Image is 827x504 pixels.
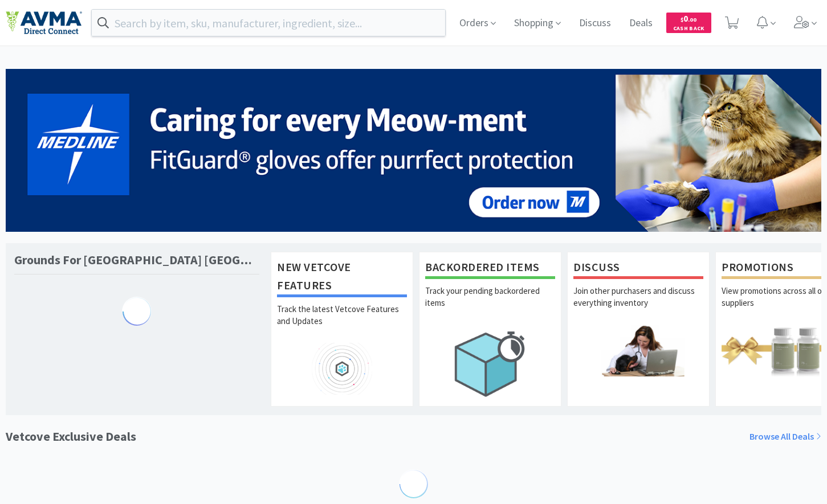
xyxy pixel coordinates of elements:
[567,252,710,407] a: DiscussJoin other purchasers and discuss everything inventory
[425,258,555,279] h1: Backordered Items
[681,16,683,23] span: $
[277,258,407,297] h1: New Vetcove Features
[419,252,561,407] a: Backordered ItemsTrack your pending backordered items
[92,10,445,36] input: Search by item, sku, manufacturer, ingredient, size...
[673,26,704,33] span: Cash Back
[277,343,407,395] img: hero_feature_roadmap.png
[14,252,259,268] h1: Grounds For [GEOGRAPHIC_DATA] [GEOGRAPHIC_DATA]
[573,285,703,325] p: Join other purchasers and discuss everything inventory
[749,429,821,444] a: Browse All Deals
[681,13,696,24] span: 0
[271,252,413,407] a: New Vetcove FeaturesTrack the latest Vetcove Features and Updates
[425,285,555,325] p: Track your pending backordered items
[6,69,821,232] img: 5b85490d2c9a43ef9873369d65f5cc4c_481.png
[666,7,711,38] a: $0.00Cash Back
[6,427,136,446] h1: Vetcove Exclusive Deals
[625,18,657,28] a: Deals
[573,258,703,279] h1: Discuss
[575,18,616,28] a: Discuss
[688,16,696,23] span: . 00
[425,325,555,403] img: hero_backorders.png
[6,11,82,35] img: e4e33dab9f054f5782a47901c742baa9_102.png
[277,303,407,343] p: Track the latest Vetcove Features and Updates
[573,325,703,376] img: hero_discuss.png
